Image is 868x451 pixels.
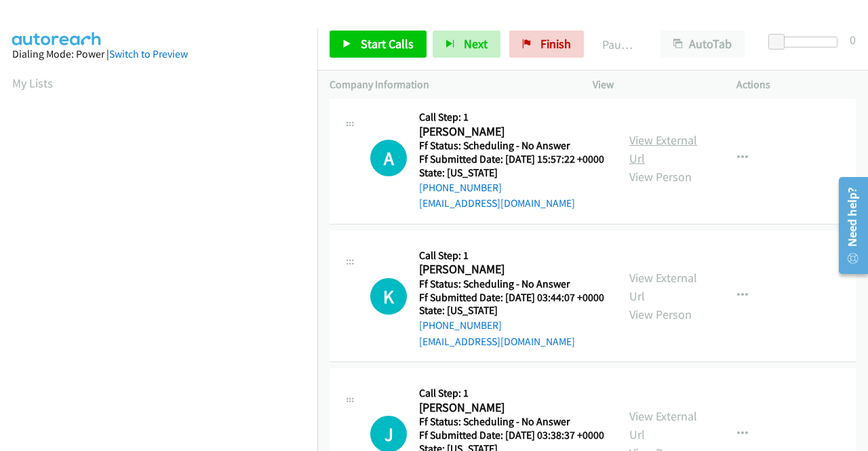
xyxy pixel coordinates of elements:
[361,36,414,52] span: Start Calls
[593,77,712,93] p: View
[419,249,604,262] h5: Call Step: 1
[370,140,407,176] h1: A
[330,31,427,58] a: Start Calls
[736,77,856,93] p: Actions
[419,277,604,291] h5: Ff Status: Scheduling - No Answer
[330,77,568,93] p: Company Information
[419,400,600,416] h2: [PERSON_NAME]
[419,304,604,317] h5: State: [US_STATE]
[509,31,584,58] a: Finish
[419,124,600,140] h2: [PERSON_NAME]
[660,31,745,58] button: AutoTab
[629,307,692,322] a: View Person
[850,31,856,49] div: 0
[540,36,571,52] span: Finish
[419,181,502,194] a: [PHONE_NUMBER]
[12,75,53,91] a: My Lists
[419,387,604,400] h5: Call Step: 1
[419,262,600,277] h2: [PERSON_NAME]
[419,153,604,166] h5: Ff Submitted Date: [DATE] 15:57:22 +0000
[419,429,604,442] h5: Ff Submitted Date: [DATE] 03:38:37 +0000
[419,291,604,305] h5: Ff Submitted Date: [DATE] 03:44:07 +0000
[370,278,407,315] h1: K
[109,47,188,60] a: Switch to Preview
[370,278,407,315] div: The call is yet to be attempted
[629,132,697,166] a: View External Url
[775,37,837,47] div: Delay between calls (in seconds)
[12,46,305,62] div: Dialing Mode: Power |
[829,172,868,279] iframe: Resource Center
[370,140,407,176] div: The call is yet to be attempted
[419,139,604,153] h5: Ff Status: Scheduling - No Answer
[629,169,692,184] a: View Person
[419,335,575,348] a: [EMAIL_ADDRESS][DOMAIN_NAME]
[419,319,502,332] a: [PHONE_NUMBER]
[419,197,575,210] a: [EMAIL_ADDRESS][DOMAIN_NAME]
[602,35,636,54] p: Paused
[629,408,697,442] a: View External Url
[629,270,697,304] a: View External Url
[419,166,604,180] h5: State: [US_STATE]
[419,111,604,124] h5: Call Step: 1
[464,36,488,52] span: Next
[433,31,500,58] button: Next
[419,415,604,429] h5: Ff Status: Scheduling - No Answer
